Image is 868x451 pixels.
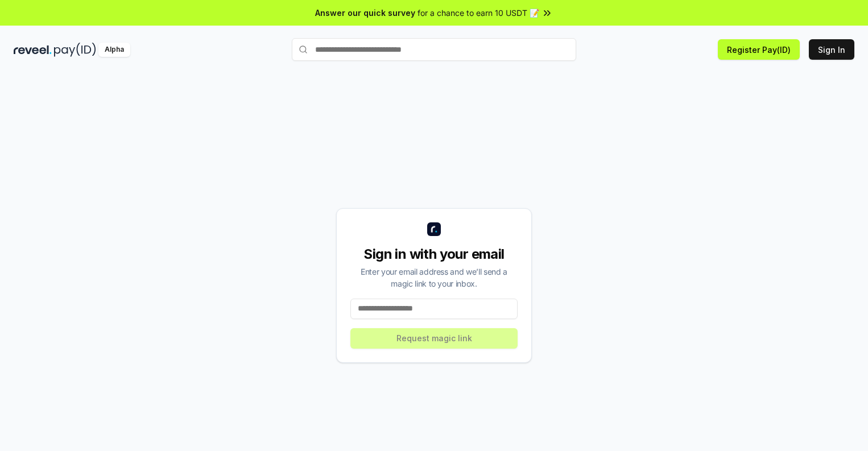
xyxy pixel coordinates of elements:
img: reveel_dark [14,43,52,57]
div: Alpha [98,43,130,57]
div: Sign in with your email [350,245,518,263]
img: logo_small [427,222,441,236]
button: Register Pay(ID) [718,39,800,60]
img: pay_id [54,43,96,57]
span: Answer our quick survey [315,7,415,19]
div: Enter your email address and we’ll send a magic link to your inbox. [350,266,518,289]
button: Sign In [809,39,854,60]
span: for a chance to earn 10 USDT 📝 [418,7,539,19]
